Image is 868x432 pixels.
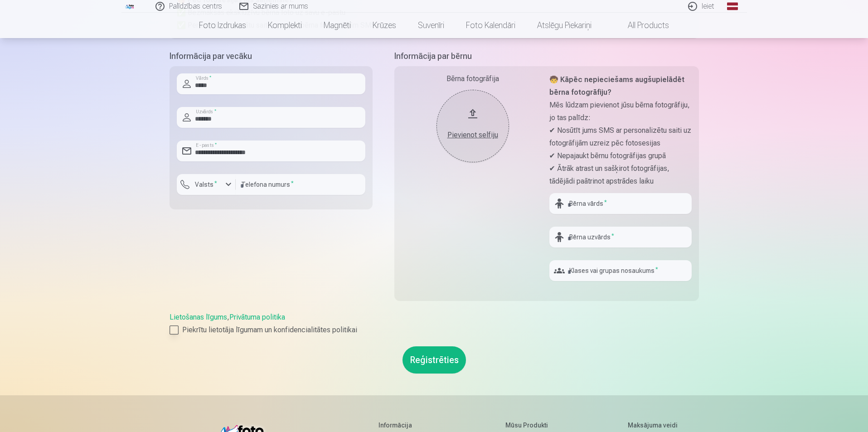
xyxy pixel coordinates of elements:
[170,312,699,335] div: ,
[402,346,466,374] button: Reģistrēties
[402,73,544,84] div: Bērna fotogrāfija
[549,162,692,188] p: ✔ Ātrāk atrast un sašķirot fotogrāfijas, tādējādi paātrinot apstrādes laiku
[191,180,221,189] label: Valsts
[407,13,455,38] a: Suvenīri
[125,4,135,9] img: /fa1
[170,50,373,63] h5: Informācija par vecāku
[436,90,509,162] button: Pievienot selfiju
[313,13,362,38] a: Magnēti
[170,325,699,335] label: Piekrītu lietotāja līgumam un konfidencialitātes politikai
[257,13,313,38] a: Komplekti
[455,13,526,38] a: Foto kalendāri
[362,13,407,38] a: Krūzes
[526,13,602,38] a: Atslēgu piekariņi
[602,13,680,38] a: All products
[188,13,257,38] a: Foto izdrukas
[549,124,692,150] p: ✔ Nosūtīt jums SMS ar personalizētu saiti uz fotogrāfijām uzreiz pēc fotosesijas
[549,75,684,97] strong: 🧒 Kāpēc nepieciešams augšupielādēt bērna fotogrāfiju?
[549,99,692,124] p: Mēs lūdzam pievienot jūsu bērna fotogrāfiju, jo tas palīdz:
[378,421,431,430] h5: Informācija
[549,150,692,162] p: ✔ Nepajaukt bērnu fotogrāfijas grupā
[394,50,699,63] h5: Informācija par bērnu
[505,421,553,430] h5: Mūsu produkti
[446,130,500,141] div: Pievienot selfiju
[170,313,227,321] a: Lietošanas līgums
[628,421,678,430] h5: Maksājuma veidi
[229,313,285,321] a: Privātuma politika
[177,174,236,195] button: Valsts*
